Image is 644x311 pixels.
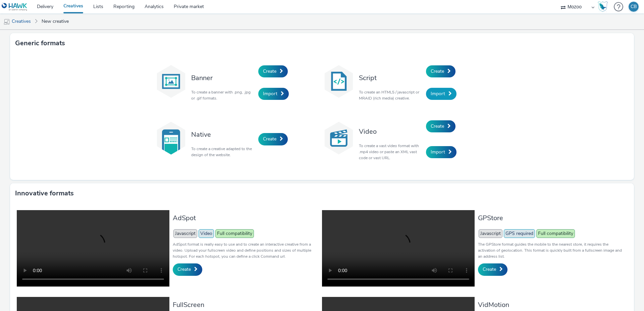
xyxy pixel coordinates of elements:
span: Create [177,266,191,272]
h3: FullScreen [173,300,319,309]
div: CB [631,2,637,12]
a: Create [258,133,288,145]
span: Create [483,266,496,272]
p: To create a creative adapted to the design of the website. [191,146,255,158]
h3: Video [359,127,423,136]
a: Hawk Academy [598,1,610,12]
p: To create an HTML5 / javascript or MRAID (rich media) creative. [359,89,423,101]
span: Create [431,68,444,74]
h3: Innovative formats [15,188,74,198]
p: To create a banner with .png, .jpg or .gif formats. [191,89,255,101]
span: Create [263,136,276,142]
h3: Generic formats [15,38,65,48]
a: Create [426,65,455,77]
a: Import [426,88,457,100]
span: Import [263,90,277,97]
a: Import [426,146,457,158]
p: AdSpot format is really easy to use and to create an interactive creative from a video. Upload yo... [173,241,319,259]
a: Create [173,263,202,275]
img: banner.svg [154,65,188,98]
h3: GPStore [478,213,624,223]
h3: VidMotion [478,300,624,309]
img: video.svg [322,121,356,155]
h3: Banner [191,73,255,82]
img: mobile [3,18,10,25]
img: native.svg [154,121,188,155]
p: The GPStore format guides the mobile to the nearest store, it requires the activation of geolocat... [478,241,624,259]
img: undefined Logo [2,3,28,11]
img: code.svg [322,65,356,98]
span: GPS required [504,229,535,238]
a: Create [426,120,455,132]
a: Import [258,88,289,100]
h3: Native [191,130,255,139]
span: Javascript [173,229,197,238]
span: Javascript [479,229,502,238]
a: New creative [38,13,72,29]
h3: AdSpot [173,213,319,223]
h3: Script [359,73,423,82]
span: Video [199,229,214,238]
span: Full compatibility [536,229,575,238]
img: Hawk Academy [598,1,608,12]
a: Create [478,263,507,275]
span: Create [263,68,276,74]
span: Import [431,90,445,97]
p: To create a vast video format with .mp4 video or paste an XML vast code or vast URL. [359,143,423,161]
span: Full compatibility [215,229,254,238]
a: Create [258,65,288,77]
span: Create [431,123,444,129]
span: Import [431,149,445,155]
